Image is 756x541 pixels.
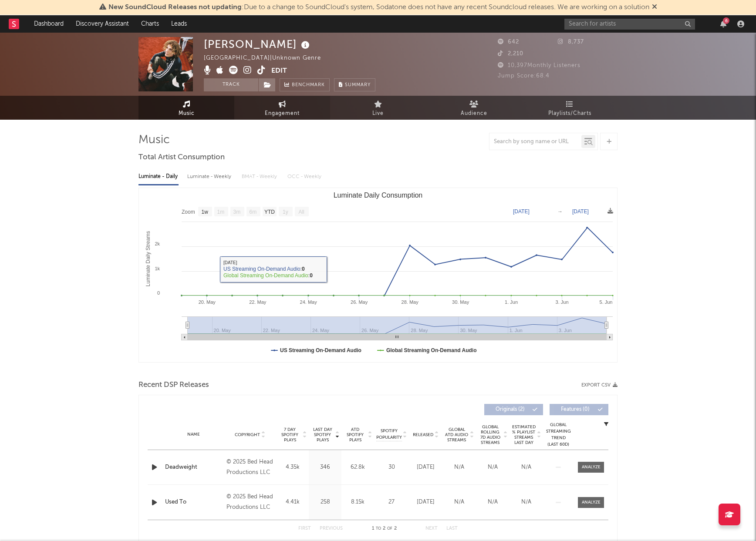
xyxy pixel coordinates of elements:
[478,498,507,507] div: N/A
[478,424,502,445] span: Global Rolling 7D Audio Streams
[344,463,372,472] div: 62.8k
[204,37,312,51] div: [PERSON_NAME]
[445,427,469,443] span: Global ATD Audio Streams
[344,498,372,507] div: 8.15k
[165,431,222,438] div: Name
[723,17,729,24] div: 6
[512,498,541,507] div: N/A
[446,526,458,531] button: Last
[344,427,367,443] span: ATD Spotify Plays
[70,15,135,33] a: Discovery Assistant
[235,432,260,437] span: Copyright
[461,108,487,119] span: Audience
[484,404,543,415] button: Originals(2)
[292,80,325,91] span: Benchmark
[217,209,225,215] text: 1m
[512,424,536,445] span: Estimated % Playlist Streams Last Day
[564,19,695,30] input: Search for artists
[283,209,288,215] text: 1y
[226,492,274,513] div: © 2025 Bed Head Productions LLC
[478,463,507,472] div: N/A
[720,20,726,27] button: 6
[28,15,70,33] a: Dashboard
[298,209,304,215] text: All
[278,463,307,472] div: 4.35k
[545,422,571,448] div: Global Streaming Trend (Last 60D)
[204,53,331,64] div: [GEOGRAPHIC_DATA] | Unknown Genre
[556,299,569,305] text: 3. Jun
[165,15,193,33] a: Leads
[498,51,523,57] span: 2,210
[226,457,274,478] div: © 2025 Bed Head Productions LLC
[187,169,233,184] div: Luminate - Weekly
[445,498,474,507] div: N/A
[311,498,339,507] div: 258
[360,524,408,534] div: 1 2 2
[138,380,209,390] span: Recent DSP Releases
[265,108,300,119] span: Engagement
[182,209,195,215] text: Zoom
[512,463,541,472] div: N/A
[271,66,287,77] button: Edit
[311,463,339,472] div: 346
[155,241,160,246] text: 2k
[402,299,419,305] text: 28. May
[498,63,580,68] span: 10,397 Monthly Listeners
[558,39,584,45] span: 8,737
[489,138,581,145] input: Search by song name or URL
[413,432,433,437] span: Released
[202,209,209,215] text: 1w
[280,78,330,91] a: Benchmark
[445,463,474,472] div: N/A
[490,407,530,412] span: Originals ( 2 )
[498,39,519,45] span: 642
[372,108,384,119] span: Live
[600,299,613,305] text: 5. Jun
[376,527,381,531] span: to
[581,383,618,388] button: Export CSV
[351,299,368,305] text: 26. May
[411,498,440,507] div: [DATE]
[108,4,242,11] span: New SoundCloud Releases not updating
[298,526,311,531] button: First
[652,4,657,11] span: Dismiss
[157,290,160,296] text: 0
[345,83,371,87] span: Summary
[557,208,563,215] text: →
[280,347,361,353] text: US Streaming On-Demand Audio
[139,188,617,362] svg: Luminate Daily Consumption
[505,299,518,305] text: 1. Jun
[376,498,407,507] div: 27
[155,266,160,271] text: 1k
[204,78,258,91] button: Track
[522,96,618,120] a: Playlists/Charts
[108,4,649,11] span: : Due to a change to SoundCloud's system, Sodatone does not have any recent Soundcloud releases. ...
[300,299,317,305] text: 24. May
[165,498,222,507] a: Used To
[548,108,591,119] span: Playlists/Charts
[386,347,477,353] text: Global Streaming On-Demand Audio
[145,231,151,286] text: Luminate Daily Streams
[387,527,392,531] span: of
[278,427,301,443] span: 7 Day Spotify Plays
[334,78,375,91] button: Summary
[513,208,530,215] text: [DATE]
[199,299,216,305] text: 20. May
[264,209,275,215] text: YTD
[330,96,426,120] a: Live
[138,169,179,184] div: Luminate - Daily
[249,299,267,305] text: 22. May
[411,463,440,472] div: [DATE]
[452,299,469,305] text: 30. May
[376,463,407,472] div: 30
[135,15,165,33] a: Charts
[138,152,225,163] span: Total Artist Consumption
[425,526,438,531] button: Next
[320,526,343,531] button: Previous
[165,463,222,472] a: Deadweight
[233,209,241,215] text: 3m
[278,498,307,507] div: 4.41k
[426,96,522,120] a: Audience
